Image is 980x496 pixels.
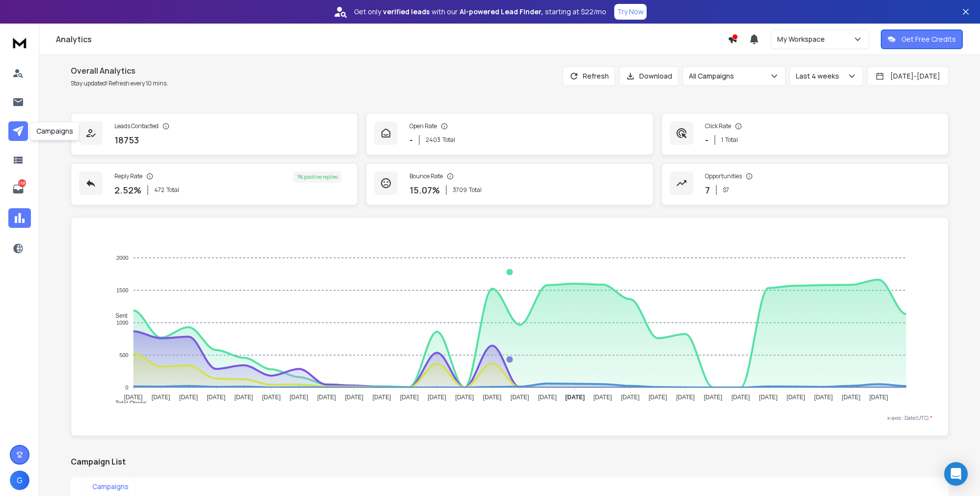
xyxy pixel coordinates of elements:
[661,113,949,155] a: Click Rate-1Total
[944,462,968,486] div: Open Intercom Messenger
[639,71,672,81] p: Download
[621,394,640,401] tspan: [DATE]
[442,136,455,144] span: Total
[366,163,653,205] a: Bounce Rate15.07%3709Total
[71,456,949,468] h2: Campaign List
[732,394,750,401] tspan: [DATE]
[114,172,142,180] p: Reply Rate
[10,33,29,52] img: logo
[511,394,529,401] tspan: [DATE]
[842,394,861,401] tspan: [DATE]
[689,71,738,81] p: All Campaigns
[166,186,179,194] span: Total
[71,80,168,87] p: Stay updated! Refresh every 10 mins.
[594,394,612,401] tspan: [DATE]
[455,394,474,401] tspan: [DATE]
[705,183,710,197] p: 7
[725,136,738,144] span: Total
[71,65,168,77] h1: Overall Analytics
[293,171,342,183] div: 1 % positive replies
[119,352,128,358] tspan: 500
[426,136,440,144] span: 2403
[705,172,742,180] p: Opportunities
[538,394,557,401] tspan: [DATE]
[428,394,446,401] tspan: [DATE]
[114,183,141,197] p: 2.52 %
[870,394,888,401] tspan: [DATE]
[30,122,80,140] div: Campaigns
[759,394,778,401] tspan: [DATE]
[619,66,679,86] button: Download
[345,394,363,401] tspan: [DATE]
[721,136,723,144] span: 1
[154,186,164,194] span: 472
[56,33,728,45] h1: Analytics
[453,186,467,194] span: 3709
[787,394,805,401] tspan: [DATE]
[777,34,829,44] p: My Workspace
[409,172,443,180] p: Bounce Rate
[676,394,695,401] tspan: [DATE]
[383,7,430,17] strong: verified leads
[10,470,29,490] button: G
[108,400,147,407] span: Total Opens
[116,287,128,293] tspan: 1500
[207,394,225,401] tspan: [DATE]
[705,133,708,147] p: -
[563,66,615,86] button: Refresh
[400,394,419,401] tspan: [DATE]
[354,7,606,17] p: Get only with our starting at $22/mo
[614,4,647,20] button: Try Now
[483,394,502,401] tspan: [DATE]
[796,71,843,81] p: Last 4 weeks
[705,122,731,130] p: Click Rate
[661,163,949,205] a: Opportunities7$7
[617,7,644,17] p: Try Now
[116,255,128,261] tspan: 2000
[108,312,128,319] span: Sent
[704,394,722,401] tspan: [DATE]
[649,394,667,401] tspan: [DATE]
[366,113,653,155] a: Open Rate-2403Total
[373,394,391,401] tspan: [DATE]
[124,394,143,401] tspan: [DATE]
[116,320,128,326] tspan: 1000
[179,394,198,401] tspan: [DATE]
[18,179,26,187] p: 158
[901,34,956,44] p: Get Free Credits
[867,66,949,86] button: [DATE]-[DATE]
[290,394,308,401] tspan: [DATE]
[814,394,833,401] tspan: [DATE]
[565,394,585,401] tspan: [DATE]
[235,394,253,401] tspan: [DATE]
[71,163,358,205] a: Reply Rate2.52%472Total1% positive replies
[262,394,281,401] tspan: [DATE]
[317,394,336,401] tspan: [DATE]
[71,113,358,155] a: Leads Contacted18753
[114,133,139,147] p: 18753
[460,7,543,17] strong: AI-powered Lead Finder,
[723,186,729,194] p: $ 7
[152,394,170,401] tspan: [DATE]
[125,385,128,390] tspan: 0
[881,29,963,49] button: Get Free Credits
[469,186,482,194] span: Total
[583,71,609,81] p: Refresh
[114,122,159,130] p: Leads Contacted
[8,179,28,199] a: 158
[409,133,413,147] p: -
[409,122,437,130] p: Open Rate
[409,183,440,197] p: 15.07 %
[87,414,932,422] p: x-axis : Date(UTC)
